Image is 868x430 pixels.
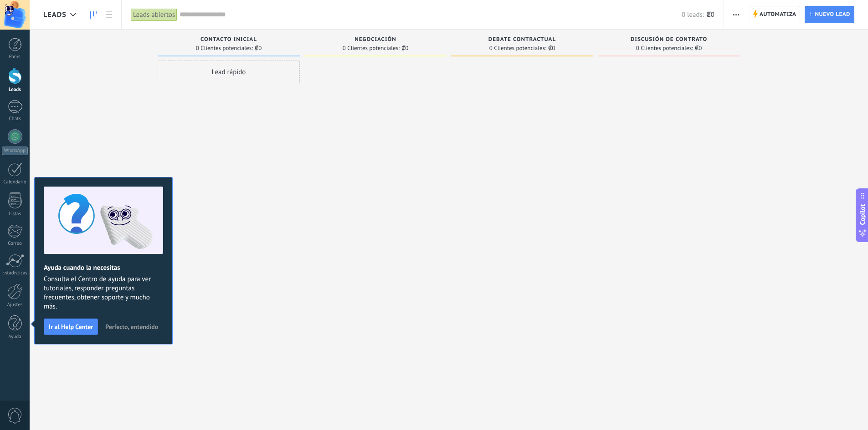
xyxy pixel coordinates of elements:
[131,8,177,21] div: Leads abiertos
[695,46,702,51] span: ₡0
[2,179,28,185] div: Calendario
[2,334,28,340] div: Ayuda
[354,36,396,43] span: Negociación
[401,46,408,51] span: ₡0
[2,270,28,276] div: Estadísticas
[2,116,28,122] div: Chats
[44,275,163,311] span: Consulta el Centro de ayuda para ver tutoriales, responder preguntas frecuentes, obtener soporte ...
[548,46,555,51] span: ₡0
[631,36,707,43] span: Discusión de contrato
[489,46,546,51] span: 0 Clientes potenciales:
[2,302,28,308] div: Ajustes
[2,87,28,93] div: Leads
[706,10,714,19] span: ₡0
[101,320,162,334] button: Perfecto, entendido
[749,6,801,23] a: Automatiza
[86,6,101,24] a: Leads
[815,6,850,23] span: Nuevo lead
[636,46,693,51] span: 0 Clientes potenciales:
[2,211,28,217] div: Listas
[101,6,117,24] a: Lista
[196,46,253,51] span: 0 Clientes potenciales:
[2,147,28,155] div: WhatsApp
[309,36,442,44] div: Negociación
[255,46,262,51] span: ₡0
[760,6,796,23] span: Automatiza
[105,324,158,330] span: Perfecto, entendido
[858,204,867,225] span: Copilot
[488,36,556,43] span: Debate contractual
[729,6,743,23] button: Más
[49,324,93,330] span: Ir al Help Center
[2,241,28,247] div: Correo
[158,61,300,83] div: Lead rápido
[343,46,400,51] span: 0 Clientes potenciales:
[44,319,98,335] button: Ir al Help Center
[805,6,854,23] a: Nuevo lead
[602,36,735,44] div: Discusión de contrato
[44,263,163,272] h2: Ayuda cuando la necesitas
[682,10,704,19] span: 0 leads:
[200,36,257,43] span: Contacto inicial
[456,36,589,44] div: Debate contractual
[43,10,67,19] span: Leads
[162,36,295,44] div: Contacto inicial
[2,54,28,60] div: Panel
